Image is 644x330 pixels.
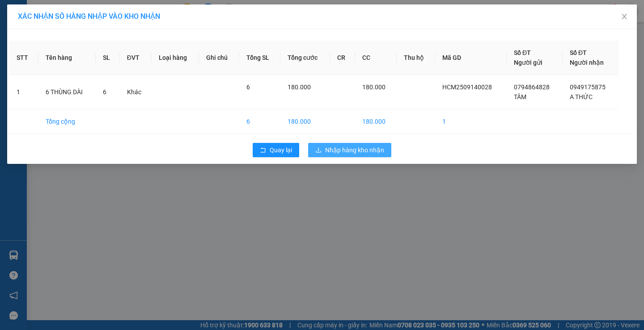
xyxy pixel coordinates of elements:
span: Quay lại [270,145,292,155]
span: HCM2509140028 [442,84,492,91]
td: Tổng cộng [38,109,96,134]
th: CR [330,41,355,75]
th: Ghi chú [199,41,239,75]
th: Tổng cước [280,41,330,75]
th: Thu hộ [397,41,435,75]
th: SL [96,41,120,75]
span: Số ĐT [514,49,531,56]
span: download [315,147,322,154]
span: TÂM [514,93,526,100]
span: XÁC NHẬN SỐ HÀNG NHẬP VÀO KHO NHẬN [18,12,160,21]
td: 180.000 [280,109,330,134]
span: 0949175875 [570,84,606,91]
span: 6 [246,84,250,91]
button: rollbackQuay lại [253,143,299,157]
td: 1 [435,109,507,134]
span: 6 [103,88,106,96]
td: 180.000 [355,109,397,134]
td: 6 THÙNG DÀI [38,75,96,109]
span: rollback [260,147,266,154]
th: STT [9,41,38,75]
span: 180.000 [288,84,311,91]
th: ĐVT [120,41,152,75]
span: A THỨC [570,93,593,100]
button: downloadNhập hàng kho nhận [308,143,391,157]
th: Mã GD [435,41,507,75]
span: 0794864828 [514,84,550,91]
td: Khác [120,75,152,109]
span: close [621,13,628,20]
button: Close [612,4,637,29]
span: Người nhận [570,59,604,66]
td: 1 [9,75,38,109]
span: Số ĐT [570,49,587,56]
th: Tổng SL [239,41,281,75]
span: Người gửi [514,59,542,66]
span: 180.000 [362,84,386,91]
th: Tên hàng [38,41,96,75]
th: Loại hàng [152,41,199,75]
span: Nhập hàng kho nhận [325,145,384,155]
td: 6 [239,109,281,134]
th: CC [355,41,397,75]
